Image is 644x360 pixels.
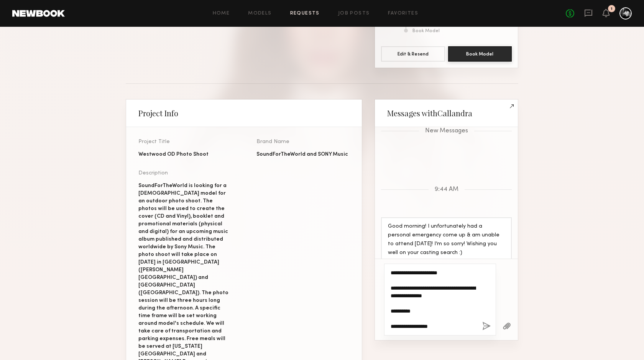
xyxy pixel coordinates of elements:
span: New Messages [425,128,468,134]
div: 1 [611,7,613,11]
div: Project Title [138,139,232,145]
a: Job Posts [338,11,370,16]
span: 9:44 AM [435,186,458,193]
div: Westwood OD Photo Shoot [138,151,232,158]
div: SoundForTheWorld and SONY Music [256,151,350,158]
a: Models [248,11,271,16]
h2: Project Info [138,109,178,118]
a: Home [213,11,230,16]
h2: Messages with Callandra [387,109,472,118]
a: Requests [290,11,320,16]
button: Edit & Resend [381,46,445,62]
div: Good morning! I unfortunately had a personal emergency come up & am unable to attend [DATE]! I’m ... [388,222,505,257]
div: Book Model [412,29,512,34]
button: Book Model [448,46,512,62]
div: Description [138,171,232,176]
a: Favorites [388,11,418,16]
div: Brand Name [256,139,350,145]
